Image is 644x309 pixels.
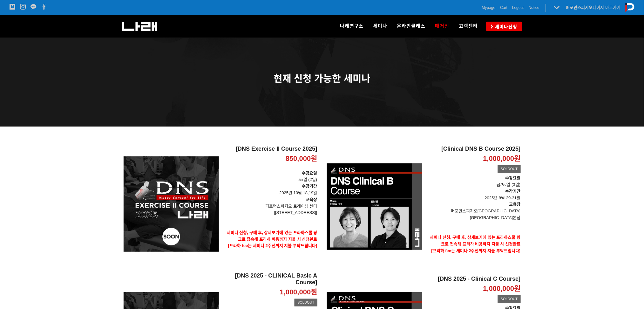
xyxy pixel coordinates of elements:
[427,182,521,188] p: 금/토/일 (3일)
[498,165,520,173] div: SOLDOUT
[498,295,520,303] div: SOLDOUT
[228,243,317,248] span: [프라하 fee는 세미나 2주전까지 지불 부탁드립니다]
[340,23,364,29] span: 나래연구소
[566,5,621,10] a: 퍼포먼스피지오페이지 바로가기
[509,202,521,207] strong: 교육장
[512,4,524,11] a: Logout
[224,170,317,183] p: 토/일 (2일)
[224,272,317,286] h2: [DNS 2025 - CLINICAL Basic A Course]
[529,4,539,11] a: Notice
[397,23,426,29] span: 온라인클래스
[224,183,317,196] p: 2025년 10월 18,19일
[431,248,521,253] span: [프라하 fee는 세미나 2주전까지 지불 부탁드립니다]
[280,288,317,297] p: 1,000,000원
[566,5,593,10] strong: 퍼포먼스피지오
[427,208,521,221] p: 퍼포먼스피지오[GEOGRAPHIC_DATA] [GEOGRAPHIC_DATA]본점
[430,235,521,246] strong: 세미나 신청, 구매 후, 상세보기에 있는 프라하스쿨 링크로 접속해 프라하 비용까지 지불 시 신청완료
[295,299,317,306] div: SOLDOUT
[427,146,521,267] a: [Clinical DNS B Course 2025] 1,000,000원 SOLDOUT 수강요일금/토/일 (3일)수강기간 2025년 8월 29-31일교육장퍼포먼스피지오[GEOG...
[227,230,317,242] strong: 세미나 신청, 구매 후, 상세보기에 있는 프라하스쿨 링크로 접속해 프라하 비용까지 지불 시 신청완료
[274,73,370,84] span: 현재 신청 가능한 세미나
[486,22,522,31] a: 세미나신청
[302,184,317,189] strong: 수강기간
[306,197,317,202] strong: 교육장
[430,15,454,38] a: 매거진
[302,171,317,175] strong: 수강요일
[505,175,521,180] strong: 수강요일
[369,15,392,38] a: 세미나
[500,4,508,11] a: Cart
[454,15,483,38] a: 고객센터
[427,276,521,283] h2: [DNS 2025 - Clinical C Course]
[482,4,496,11] a: Mypage
[224,203,317,210] p: 퍼포먼스피지오 트레이닝 센터
[224,209,317,216] p: [[STREET_ADDRESS]]
[224,146,317,153] h2: [DNS Exercise II Course 2025]
[427,188,521,202] p: 2025년 8월 29-31일
[373,23,388,29] span: 세미나
[427,146,521,153] h2: [Clinical DNS B Course 2025]
[483,154,521,163] p: 1,000,000원
[392,15,430,38] a: 온라인클래스
[459,23,478,29] span: 고객센터
[224,146,317,263] a: [DNS Exercise II Course 2025] 850,000원 수강요일토/일 (2일)수강기간 2025년 10월 18,19일교육장퍼포먼스피지오 트레이닝 센터[[STREE...
[493,24,518,30] span: 세미나신청
[505,189,521,194] strong: 수강기간
[435,23,450,29] span: 매거진
[286,154,317,163] p: 850,000원
[335,15,369,38] a: 나래연구소
[483,284,521,293] p: 1,000,000원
